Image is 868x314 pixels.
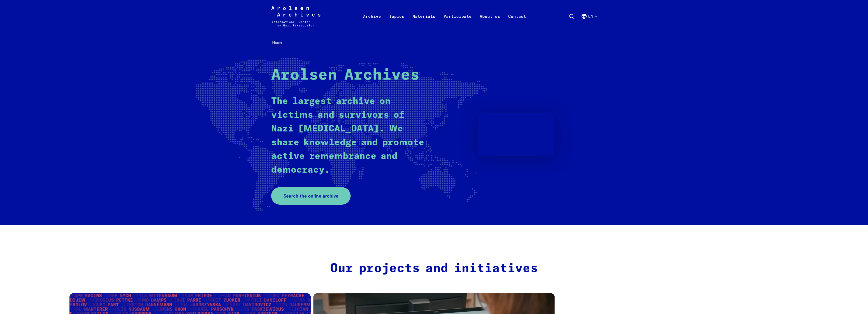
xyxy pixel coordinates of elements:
a: Contact [504,12,530,33]
strong: Arolsen Archives [271,68,420,83]
a: Search the online archive [271,187,351,205]
a: Archive [359,12,385,33]
h2: Our projects and initiatives [326,261,542,276]
nav: Breadcrumb [271,39,597,47]
a: About us [476,12,504,33]
nav: Primary [359,6,530,26]
p: The largest archive on victims and survivors of Nazi [MEDICAL_DATA]. We share knowledge and promo... [271,95,425,177]
span: Home [272,40,282,45]
a: Topics [385,12,408,33]
a: Materials [408,12,439,33]
span: Search the online archive [283,192,338,199]
button: English, language selection [581,13,597,32]
a: Participate [439,12,476,33]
